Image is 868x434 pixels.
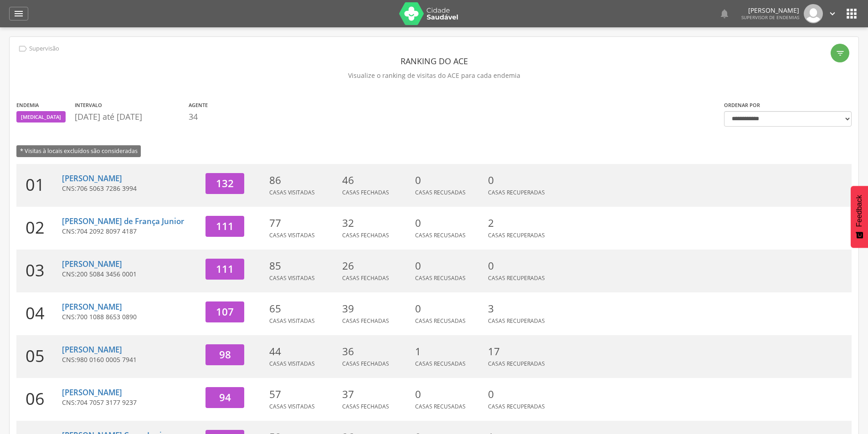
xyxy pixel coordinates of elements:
p: CNS: [62,184,199,193]
p: 0 [488,259,556,273]
p: [PERSON_NAME] [741,7,799,14]
span: 111 [216,219,234,233]
p: 0 [415,301,483,316]
span: 700 1088 8653 0890 [77,312,137,321]
span: Casas Recuperadas [488,274,545,282]
div: 06 [16,378,62,421]
span: [MEDICAL_DATA] [21,113,61,121]
i:  [13,8,24,19]
div: 03 [16,250,62,292]
p: 32 [342,216,411,230]
i:  [827,9,837,19]
span: Casas Recusadas [415,189,466,196]
span: Casas Fechadas [342,274,389,282]
span: Casas Visitadas [269,274,315,282]
div: 01 [16,164,62,207]
span: 200 5084 3456 0001 [77,270,137,278]
p: 1 [415,344,483,359]
p: 65 [269,301,338,316]
i:  [844,6,859,21]
p: 0 [415,387,483,402]
span: Feedback [855,195,863,227]
p: CNS: [62,312,199,322]
a: [PERSON_NAME] [62,173,122,184]
label: Agente [189,102,208,109]
p: 34 [189,111,208,123]
span: Casas Recusadas [415,317,466,325]
a: [PERSON_NAME] [62,344,122,355]
p: CNS: [62,270,199,279]
header: Ranking do ACE [16,53,852,69]
a:  [827,4,837,23]
span: 980 0160 0005 7941 [77,355,137,364]
span: 107 [216,305,234,319]
p: 77 [269,216,338,230]
span: Casas Fechadas [342,231,389,239]
p: 26 [342,259,411,273]
p: [DATE] até [DATE] [75,111,184,123]
p: 0 [415,259,483,273]
span: 704 7057 3177 9237 [77,398,137,407]
p: 3 [488,301,556,316]
p: 85 [269,259,338,273]
div: 05 [16,335,62,378]
span: Casas Recuperadas [488,317,545,325]
a: [PERSON_NAME] [62,259,122,269]
span: Casas Visitadas [269,189,315,196]
a: [PERSON_NAME] de França Junior [62,216,184,226]
span: Casas Recusadas [415,403,466,410]
span: Casas Visitadas [269,231,315,239]
p: 0 [488,173,556,188]
p: Visualize o ranking de visitas do ACE para cada endemia [16,69,852,82]
span: Casas Fechadas [342,403,389,410]
span: Casas Fechadas [342,317,389,325]
p: Supervisão [29,45,59,52]
span: Casas Recusadas [415,360,466,368]
p: 37 [342,387,411,402]
p: 0 [415,216,483,230]
i:  [836,49,845,58]
p: 46 [342,173,411,188]
span: 111 [216,262,234,276]
a:  [9,7,28,20]
span: Casas Recusadas [415,274,466,282]
span: Casas Recuperadas [488,189,545,196]
p: 2 [488,216,556,230]
p: 39 [342,301,411,316]
a: [PERSON_NAME] [62,387,122,398]
span: 98 [219,347,231,362]
a:  [719,4,730,23]
span: Casas Visitadas [269,360,315,368]
p: CNS: [62,398,199,407]
p: 57 [269,387,338,402]
label: Intervalo [75,102,102,109]
span: * Visitas à locais excluídos são consideradas [16,145,141,157]
span: Casas Recuperadas [488,403,545,410]
i:  [18,44,28,54]
label: Ordenar por [724,102,760,109]
p: 0 [488,387,556,402]
button: Feedback - Mostrar pesquisa [851,186,868,248]
div: 04 [16,292,62,335]
span: Supervisor de Endemias [741,14,799,20]
p: 86 [269,173,338,188]
span: 94 [219,390,231,404]
p: CNS: [62,227,199,236]
span: Casas Recuperadas [488,360,545,368]
p: 44 [269,344,338,359]
span: Casas Recuperadas [488,231,545,239]
p: CNS: [62,355,199,364]
span: Casas Visitadas [269,403,315,410]
div: 02 [16,207,62,250]
p: 17 [488,344,556,359]
span: 704 2092 8097 4187 [77,227,137,235]
a: [PERSON_NAME] [62,301,122,312]
label: Endemia [16,102,39,109]
span: Casas Recusadas [415,231,466,239]
div: Filtro [831,44,849,62]
i:  [719,8,730,19]
p: 0 [415,173,483,188]
p: 36 [342,344,411,359]
span: Casas Fechadas [342,360,389,368]
span: Casas Visitadas [269,317,315,325]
